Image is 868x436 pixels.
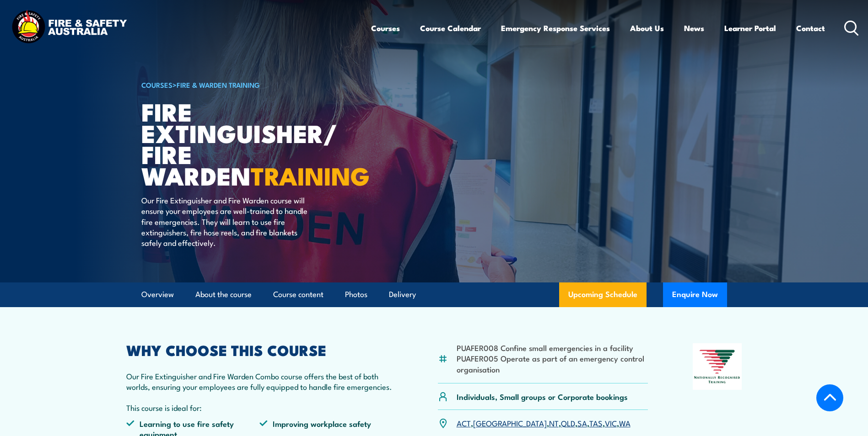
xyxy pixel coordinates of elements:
[141,80,173,90] a: COURSES
[501,16,610,40] a: Emergency Response Services
[273,282,323,307] a: Course content
[126,371,394,392] p: Our Fire Extinguisher and Fire Warden Combo course offers the best of both worlds, ensuring your ...
[141,101,367,186] h1: Fire Extinguisher/ Fire Warden
[251,156,370,194] strong: TRAINING
[630,16,664,40] a: About Us
[457,353,648,374] li: PUAFER005 Operate as part of an emergency control organisation
[177,80,260,90] a: Fire & Warden Training
[457,391,628,402] p: Individuals, Small groups or Corporate bookings
[589,417,603,428] a: TAS
[141,79,367,90] h6: >
[420,16,481,40] a: Course Calendar
[473,417,547,428] a: [GEOGRAPHIC_DATA]
[126,343,394,356] h2: WHY CHOOSE THIS COURSE
[619,417,631,428] a: WA
[605,417,617,428] a: VIC
[141,195,308,248] p: Our Fire Extinguisher and Fire Warden course will ensure your employees are well-trained to handl...
[549,417,559,428] a: NT
[457,418,631,428] p: , , , , , , ,
[195,282,252,307] a: About the course
[457,417,471,428] a: ACT
[684,16,704,40] a: News
[663,282,727,307] button: Enquire Now
[345,282,367,307] a: Photos
[457,342,648,353] li: PUAFER008 Confine small emergencies in a facility
[693,343,742,390] img: Nationally Recognised Training logo.
[577,417,587,428] a: SA
[126,402,394,413] p: This course is ideal for:
[796,16,825,40] a: Contact
[724,16,776,40] a: Learner Portal
[141,282,174,307] a: Overview
[389,282,416,307] a: Delivery
[561,417,575,428] a: QLD
[559,282,647,307] a: Upcoming Schedule
[371,16,400,40] a: Courses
